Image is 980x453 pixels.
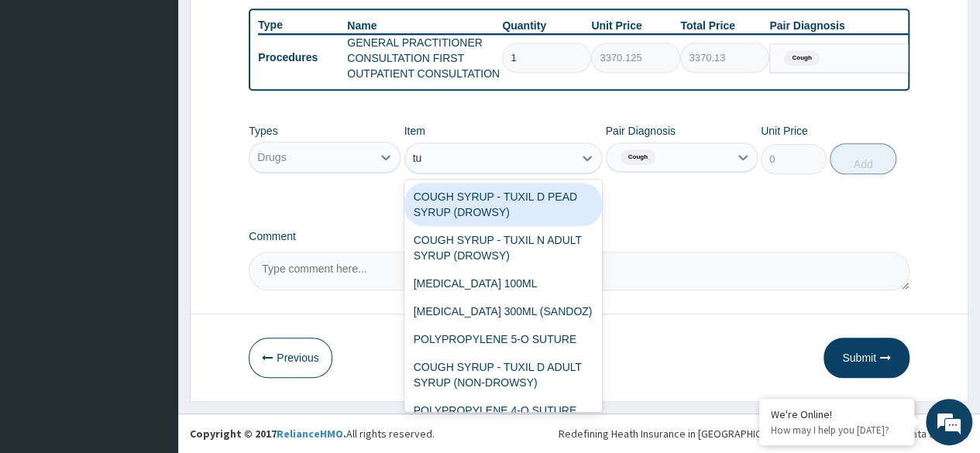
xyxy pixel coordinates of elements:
[404,325,603,353] div: POLYPROPYLENE 5-O SUTURE
[8,294,295,348] textarea: Type your message and hit 'Enter'
[771,424,903,437] p: How may I help you today?
[249,125,277,138] label: Types
[90,131,214,287] span: We're online!
[502,18,591,33] th: Quantity
[606,123,676,139] label: Pair Diagnosis
[824,338,910,378] button: Submit
[771,407,903,421] div: We're Online!
[404,353,603,396] div: COUGH SYRUP - TUXIL D ADULT SYRUP (NON-DROWSY)
[784,50,819,66] span: Cough
[769,18,940,33] th: Pair Diagnosis
[404,123,425,139] label: Item
[249,338,332,378] button: Previous
[404,396,603,424] div: POLYPROPYLENE 4-O SUTURE
[830,143,896,174] button: Add
[277,427,343,441] a: RelianceHMO
[591,18,680,33] th: Unit Price
[190,427,346,441] strong: Copyright © 2017 .
[404,226,603,269] div: COUGH SYRUP - TUXIL N ADULT SYRUP (DROWSY)
[559,426,968,441] div: Redefining Heath Insurance in [GEOGRAPHIC_DATA] using Telemedicine and Data Science!
[249,230,910,243] label: Comment
[29,77,63,116] img: d_794563401_company_1708531726252_794563401
[404,297,603,325] div: [MEDICAL_DATA] 300ML (SANDOZ)
[178,414,980,453] footer: All rights reserved.
[81,87,260,107] div: Chat with us now
[258,19,347,32] th: Type
[347,35,502,81] td: GENERAL PRACTITIONER CONSULTATION FIRST OUTPATIENT CONSULTATION
[404,183,603,226] div: COUGH SYRUP - TUXIL D PEAD SYRUP (DROWSY)
[680,18,769,33] th: Total Price
[761,123,808,139] label: Unit Price
[258,51,347,64] td: Procedures
[621,149,655,165] span: Cough
[254,8,291,45] div: Minimize live chat window
[404,269,603,297] div: [MEDICAL_DATA] 100ML
[347,18,502,33] th: Name
[257,149,286,165] div: Drugs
